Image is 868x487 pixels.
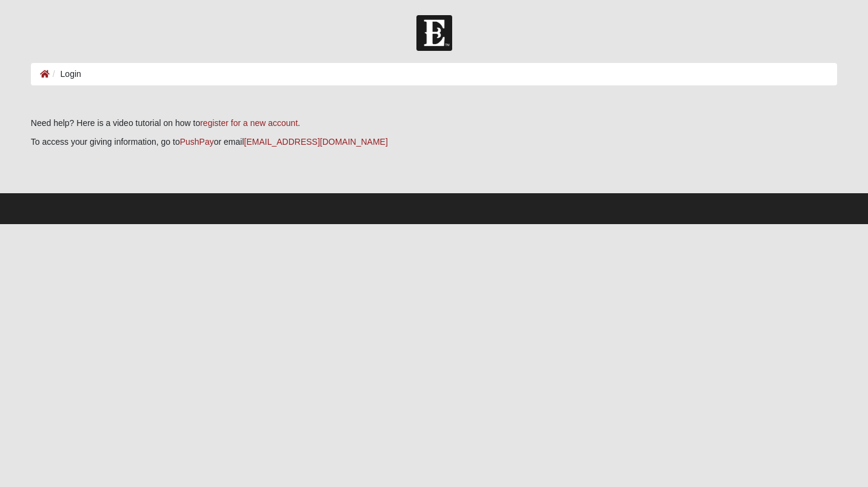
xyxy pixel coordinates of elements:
p: To access your giving information, go to or email [31,136,837,148]
a: [EMAIL_ADDRESS][DOMAIN_NAME] [244,137,388,147]
li: Login [50,68,81,81]
a: register for a new account [200,118,298,128]
p: Need help? Here is a video tutorial on how to . [31,117,837,130]
img: Church of Eleven22 Logo [416,15,452,51]
a: PushPay [180,137,214,147]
